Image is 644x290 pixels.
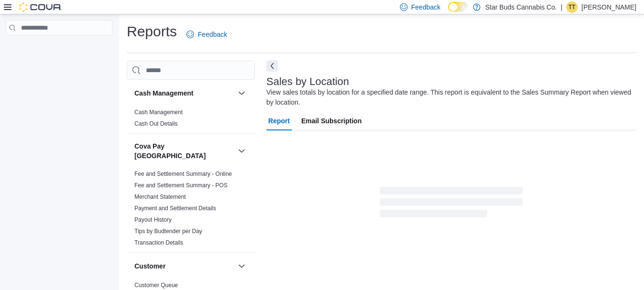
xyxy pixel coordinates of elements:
[134,108,183,116] span: Cash Management
[485,1,557,13] p: Star Buds Cannabis Co.
[134,120,178,128] span: Cash Out Details
[301,111,362,130] span: Email Subscription
[134,239,183,246] a: Transaction Details
[127,107,255,133] div: Cash Management
[448,2,468,12] input: Dark Mode
[134,216,172,224] span: Payout History
[448,12,449,12] span: Dark Mode
[134,282,178,289] a: Customer Queue
[236,87,247,99] button: Cash Management
[236,145,247,157] button: Cova Pay [GEOGRAPHIC_DATA]
[6,37,112,60] nav: Complex example
[134,109,183,116] a: Cash Management
[198,30,227,39] span: Feedback
[566,1,578,13] div: Tannis Talarico
[266,76,349,87] h3: Sales by Location
[134,88,234,98] button: Cash Management
[134,261,234,271] button: Customer
[266,87,632,107] div: View sales totals by location for a specified date range. This report is equivalent to the Sales ...
[569,1,576,13] span: TT
[127,168,255,252] div: Cova Pay [GEOGRAPHIC_DATA]
[134,193,186,200] a: Merchant Statement
[134,216,172,223] a: Payout History
[266,60,278,72] button: Next
[183,25,231,44] a: Feedback
[134,204,216,212] span: Payment and Settlement Details
[236,260,247,272] button: Customer
[561,1,562,13] p: |
[134,227,202,235] span: Tips by Budtender per Day
[134,205,216,212] a: Payment and Settlement Details
[134,88,194,98] h3: Cash Management
[134,182,227,189] a: Fee and Settlement Summary - POS
[134,281,178,289] span: Customer Queue
[134,120,178,127] a: Cash Out Details
[134,182,227,189] span: Fee and Settlement Summary - POS
[134,141,234,161] button: Cova Pay [GEOGRAPHIC_DATA]
[380,189,523,219] span: Loading
[134,239,183,247] span: Transaction Details
[134,193,186,201] span: Merchant Statement
[134,171,232,177] a: Fee and Settlement Summary - Online
[582,1,636,13] p: [PERSON_NAME]
[268,111,290,130] span: Report
[411,2,440,12] span: Feedback
[134,228,202,235] a: Tips by Budtender per Day
[134,170,232,178] span: Fee and Settlement Summary - Online
[134,261,165,271] h3: Customer
[19,2,62,12] img: Cova
[127,22,177,41] h1: Reports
